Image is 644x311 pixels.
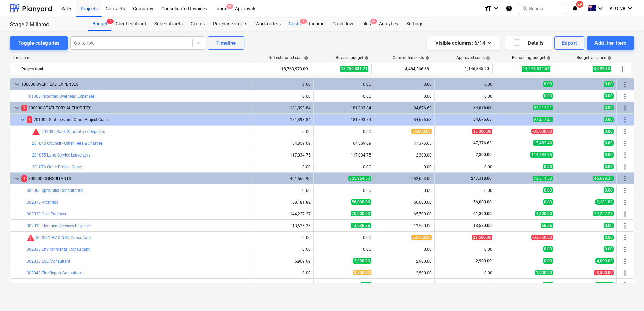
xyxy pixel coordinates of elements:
a: 302045 Fire Services Engineer [27,282,81,287]
button: Details [505,36,552,50]
span: 0.00 [543,187,553,193]
span: -3,500.00 [594,270,614,275]
a: Analytics [375,17,402,31]
span: 7 [107,19,114,24]
span: More actions [621,163,629,171]
span: More actions [621,128,629,136]
div: 0.00 [438,82,492,87]
span: 0.00 [604,164,614,169]
span: 355,964.53 [348,176,371,181]
span: -35,000.00 [531,129,553,134]
div: Project total [21,64,247,74]
div: 0.00 [377,94,432,99]
span: keyboard_arrow_down [13,175,21,183]
div: Remaining budget [512,55,551,60]
div: Line-item [10,55,251,60]
span: More actions [621,151,629,159]
span: 0.00 [604,223,614,228]
div: 0.00 [438,165,492,169]
div: 200000 STATUTORY AUTHORITIES [21,103,250,113]
div: 201000 Stat fees and Other Project Costs [27,114,250,125]
div: 2,300.00 [377,153,432,158]
a: Purchase orders [209,17,251,31]
a: 201055 Long Service Leave Levy [32,153,91,158]
div: 64,859.09 [256,141,311,146]
div: 2,900.00 [377,259,432,264]
span: 4,300.00 [535,211,553,216]
span: 84,676.63 [473,117,492,122]
span: 0.00 [604,152,614,158]
span: Committed costs exceed revised budget [27,234,35,242]
span: 0.00 [604,117,614,122]
a: Income [305,17,328,31]
div: 0.00 [377,282,432,287]
div: 0.00 [256,165,311,169]
span: More actions [621,92,629,100]
span: 4,009.09 [595,258,614,264]
span: 14,276,514.57 [522,66,550,72]
span: 0.00 [604,93,614,99]
div: 0.00 [316,247,371,252]
span: 2,900.00 [475,258,492,263]
div: Details [513,39,544,47]
span: 0.00 [361,282,371,287]
span: 0.00 [604,105,614,110]
a: 302031 HV & NBN Consultant [36,235,91,240]
div: 47,376.63 [377,141,432,146]
span: help [424,56,429,60]
a: 201076 Other Project Costs [32,165,82,169]
div: 0.00 [316,82,371,87]
a: 201030 Bank Guarantee / Deposits [41,129,105,134]
span: 84,676.63 [473,105,492,110]
div: 117,034.75 [256,153,311,158]
div: 0.00 [438,94,492,99]
span: 45,696.37 [593,176,614,181]
i: keyboard_arrow_down [596,4,604,12]
a: Budget7 [88,17,111,31]
span: 70,000.00 [351,211,371,216]
div: Files [357,17,375,31]
span: More actions [621,269,629,277]
span: 1,146,345.90 [464,66,490,72]
span: 3,091.85 [593,66,611,72]
span: More actions [621,198,629,206]
div: Toggle categories [18,39,60,47]
div: 0.00 [256,235,311,240]
a: 302020 Civil Engineer [27,212,66,216]
span: 73,311.53 [533,176,553,181]
span: 9+ [370,19,377,24]
span: help [303,56,308,60]
i: notifications [572,4,578,12]
span: 97,217.21 [533,105,553,110]
div: Cash flow [328,17,357,31]
span: keyboard_arrow_down [19,116,27,124]
a: 302000 Specialist Consultants [27,188,83,193]
span: 0.00 [543,246,553,252]
div: 181,893.84 [256,106,311,110]
div: 0.00 [256,271,311,275]
div: 401,660.90 [256,176,311,181]
span: keyboard_arrow_down [13,104,21,112]
i: keyboard_arrow_down [626,4,634,12]
div: 181,893.84 [256,117,311,122]
span: 3,500.00 [353,270,371,275]
div: Claims [187,17,209,31]
span: K. Olive [610,6,625,11]
div: 0.00 [256,247,311,252]
span: help [545,56,551,60]
a: 302036 ESC Consultant [27,259,70,264]
div: Net estimated cost [268,55,308,60]
span: Committed costs exceed revised budget [32,128,40,136]
a: 302015 Architect [27,200,58,205]
span: 114,734.75 [530,152,553,158]
span: 56,000.00 [351,199,371,205]
div: Work orders [251,17,285,31]
span: More actions [621,257,629,265]
div: 0.00 [377,188,432,193]
span: 0.00 [604,246,614,252]
span: 61,390.00 [473,211,492,216]
div: 300000 CONSULTANTS [21,173,250,184]
a: Costs1 [285,17,305,31]
span: keyboard_arrow_down [13,80,21,89]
